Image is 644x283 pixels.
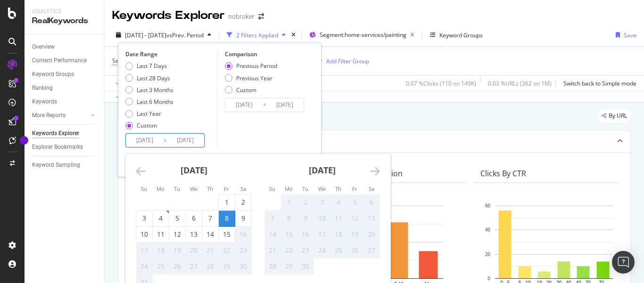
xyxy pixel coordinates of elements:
[235,242,252,258] td: Not available. Saturday, August 23, 2025
[609,113,627,119] span: By URL
[330,214,347,223] div: 11
[219,230,235,239] div: 15
[487,276,490,281] text: 0
[202,214,218,223] div: 7
[202,230,218,239] div: 14
[166,134,204,147] input: End Date
[169,246,185,255] div: 19
[157,185,165,192] small: Mo
[281,258,297,274] td: Not available. Monday, September 29, 2025
[281,210,297,226] td: Not available. Monday, September 8, 2025
[32,69,74,79] div: Keyword Groups
[32,160,98,170] a: Keyword Sampling
[181,164,207,176] strong: [DATE]
[314,197,330,207] div: 3
[219,197,235,207] div: 1
[186,210,202,226] td: Choose Wednesday, August 6, 2025 as your check-in date. It’s available.
[186,258,202,274] td: Not available. Wednesday, August 27, 2025
[136,230,152,239] div: 10
[330,230,347,239] div: 18
[289,30,297,40] div: times
[330,197,347,207] div: 4
[32,129,98,138] a: Keywords Explorer
[314,242,330,258] td: Not available. Wednesday, September 24, 2025
[480,169,526,178] div: Clicks By CTR
[485,203,491,208] text: 60
[235,194,252,210] td: Choose Saturday, August 2, 2025 as your check-in date. It’s available.
[153,214,169,223] div: 4
[352,185,357,192] small: Fr
[369,185,374,192] small: Sa
[281,246,297,255] div: 22
[202,258,219,274] td: Not available. Thursday, August 28, 2025
[488,79,552,87] div: 0.03 % URLs ( 362 on 1M )
[219,246,235,255] div: 22
[347,226,363,242] td: Not available. Friday, September 19, 2025
[32,69,98,79] a: Keyword Groups
[228,12,255,21] div: nobroker
[363,246,380,255] div: 27
[363,230,380,239] div: 20
[186,242,202,258] td: Not available. Wednesday, August 20, 2025
[32,142,83,152] div: Explorer Bookmarks
[141,185,147,192] small: Su
[169,262,185,271] div: 26
[153,210,169,226] td: Choose Monday, August 4, 2025 as your check-in date. It’s available.
[32,142,98,152] a: Explorer Bookmarks
[363,214,380,223] div: 13
[624,31,636,39] div: Save
[297,226,314,242] td: Not available. Tuesday, September 16, 2025
[32,56,87,66] div: Content Performance
[370,165,380,177] div: Move forward to switch to the next month.
[363,194,380,210] td: Not available. Saturday, September 6, 2025
[125,121,173,129] div: Custom
[32,42,98,52] a: Overview
[314,210,330,226] td: Not available. Wednesday, September 10, 2025
[563,79,636,87] div: Switch back to Simple mode
[264,226,281,242] td: Not available. Sunday, September 14, 2025
[32,8,97,16] div: Analytics
[264,210,281,226] td: Not available. Sunday, September 7, 2025
[223,27,289,43] button: 2 Filters Applied
[186,226,202,242] td: Choose Wednesday, August 13, 2025 as your check-in date. It’s available.
[32,42,55,52] div: Overview
[125,62,173,70] div: Last 7 Days
[314,246,330,255] div: 24
[235,210,252,226] td: Choose Saturday, August 9, 2025 as your check-in date. It’s available.
[285,185,293,192] small: Mo
[219,214,235,223] div: 8
[240,185,246,192] small: Sa
[112,76,140,91] button: Apply
[612,251,635,274] div: Open Intercom Messenger
[330,242,347,258] td: Not available. Thursday, September 25, 2025
[297,210,314,226] td: Not available. Tuesday, September 9, 2025
[612,27,636,43] button: Save
[235,226,252,242] td: Not available. Saturday, August 16, 2025
[560,76,636,91] button: Switch back to Simple mode
[32,160,80,170] div: Keyword Sampling
[330,210,347,226] td: Not available. Thursday, September 11, 2025
[281,226,297,242] td: Not available. Monday, September 15, 2025
[32,56,98,66] a: Content Performance
[137,121,157,129] div: Custom
[406,79,476,87] div: 0.07 % Clicks ( 110 on 149K )
[137,110,161,118] div: Last Year
[318,185,326,192] small: We
[330,246,347,255] div: 25
[363,226,380,242] td: Not available. Saturday, September 20, 2025
[330,194,347,210] td: Not available. Thursday, September 4, 2025
[125,98,173,106] div: Last 6 Months
[153,242,169,258] td: Not available. Monday, August 18, 2025
[225,50,307,58] div: Comparison
[236,62,277,70] div: Previous Period
[297,230,314,239] div: 16
[186,230,202,239] div: 13
[112,8,224,24] div: Keywords Explorer
[136,262,152,271] div: 24
[363,210,380,226] td: Not available. Saturday, September 13, 2025
[264,262,281,271] div: 28
[330,226,347,242] td: Not available. Thursday, September 18, 2025
[264,214,281,223] div: 7
[235,214,251,223] div: 9
[32,83,98,93] a: Ranking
